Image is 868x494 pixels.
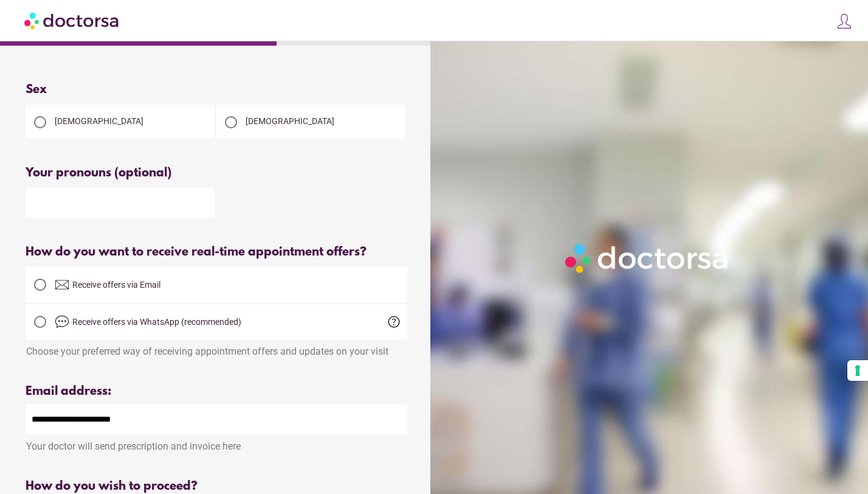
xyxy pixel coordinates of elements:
span: help [387,315,401,329]
div: Email address: [26,384,407,398]
img: Doctorsa.com [24,7,120,34]
div: How do you want to receive real-time appointment offers? [26,245,407,259]
span: Receive offers via Email [72,280,160,290]
button: Your consent preferences for tracking technologies [847,360,868,381]
img: email [55,277,69,292]
img: icons8-customer-100.png [836,13,853,30]
div: Your pronouns (optional) [26,166,407,180]
span: [DEMOGRAPHIC_DATA] [55,116,143,126]
span: [DEMOGRAPHIC_DATA] [246,116,334,126]
img: Logo-Doctorsa-trans-White-partial-flat.png [560,239,734,278]
div: Sex [26,83,407,97]
img: chat [55,315,69,329]
div: How do you wish to proceed? [26,479,407,493]
span: Receive offers via WhatsApp (recommended) [72,317,241,327]
div: Your doctor will send prescription and invoice here [26,434,407,452]
div: Choose your preferred way of receiving appointment offers and updates on your visit [26,339,407,357]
